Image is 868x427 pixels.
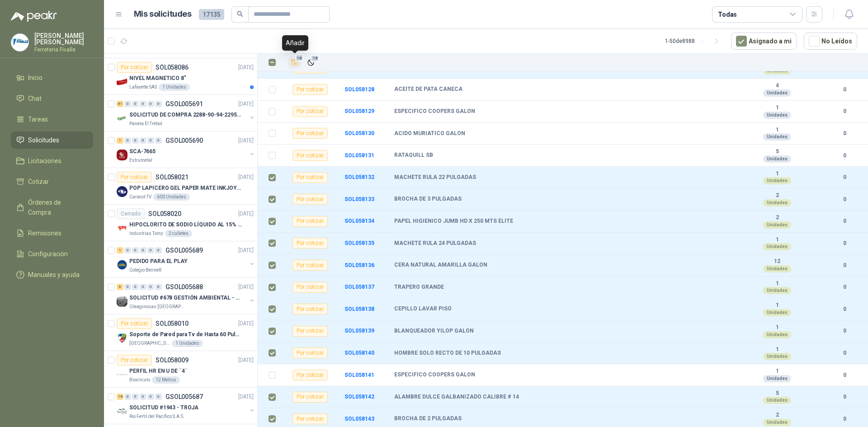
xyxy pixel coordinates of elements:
b: 1 [746,324,808,331]
a: Chat [11,90,93,107]
div: 0 [147,394,154,400]
b: 0 [832,129,857,138]
div: 0 [132,101,139,107]
div: Cerrado [117,208,145,219]
img: Company Logo [11,34,28,51]
span: Configuración [28,249,68,259]
button: Asignado a mi [731,33,797,50]
p: [PERSON_NAME] [PERSON_NAME] [34,33,93,45]
a: SOL058132 [344,174,374,180]
div: Por cotizar [292,260,328,271]
p: [DATE] [238,319,254,328]
div: Unidades [763,375,791,382]
p: GSOL005691 [165,101,203,107]
div: 0 [132,137,139,144]
span: 18 [295,54,304,61]
div: Unidades [763,221,791,229]
p: Estrumetal [129,157,152,164]
div: 1 - 50 de 8988 [665,34,724,48]
p: Oleaginosas [GEOGRAPHIC_DATA][PERSON_NAME] [129,303,186,310]
img: Logo peakr [11,11,57,22]
div: Por cotizar [117,355,152,366]
a: SOL058143 [344,416,374,422]
b: 2 [746,412,808,419]
p: NIVEL MAGNETICO 8" [129,74,186,83]
b: 0 [832,283,857,291]
b: 1 [746,280,808,287]
span: Órdenes de Compra [28,197,85,217]
img: Company Logo [117,406,127,417]
div: Por cotizar [117,172,152,183]
div: Unidades [763,177,791,184]
div: Todas [718,9,737,19]
p: [DATE] [238,246,254,255]
div: 0 [140,247,146,253]
b: 1 [746,302,808,309]
p: [DATE] [238,393,254,401]
div: 0 [140,137,146,144]
b: CERA NATURAL AMARILLA GALON [394,262,487,269]
p: GSOL005687 [165,394,203,400]
div: Por cotizar [292,216,328,227]
div: 1 [117,247,123,253]
b: 0 [832,151,857,160]
p: PERFIL HR EN U DE ¨4¨ [129,367,187,375]
b: 2 [746,192,808,199]
div: 0 [155,394,162,400]
div: Unidades [763,419,791,426]
img: Company Logo [117,296,127,307]
b: 5 [746,148,808,155]
a: CerradoSOL058020[DATE] Company LogoHIPOCLORITO DE SODIO LÍQUIDO AL 15% CONT NETO 20LIndustrias To... [104,205,257,241]
div: 61 [117,101,123,107]
h1: Mis solicitudes [134,8,192,21]
div: 0 [155,284,162,290]
b: 1 [746,170,808,178]
div: Por cotizar [292,238,328,249]
a: SOL058128 [344,86,374,93]
div: 0 [124,137,131,144]
div: Por cotizar [292,194,328,205]
span: Chat [28,94,42,103]
div: 0 [124,247,131,253]
a: SOL058133 [344,196,374,202]
p: [DATE] [238,210,254,218]
b: 0 [832,173,857,182]
div: 0 [155,101,162,107]
b: BROCHA DE 2 PULGADAS [394,415,462,422]
p: [DATE] [238,283,254,291]
div: Unidades [763,112,791,119]
img: Company Logo [117,186,127,197]
a: SOL058138 [344,306,374,312]
p: Industrias Tomy [129,230,163,237]
div: Unidades [763,331,791,338]
a: SOL058136 [344,262,374,268]
a: Licitaciones [11,152,93,169]
b: 0 [832,371,857,380]
b: 0 [832,415,857,423]
div: Por cotizar [292,326,328,337]
div: Por cotizar [117,318,152,329]
a: Órdenes de Compra [11,194,93,221]
p: [GEOGRAPHIC_DATA][PERSON_NAME] [129,340,170,347]
div: 0 [155,137,162,144]
div: Unidades [763,243,791,250]
b: ACEITE DE PATA CANECA [394,86,462,93]
a: SOL058130 [344,130,374,136]
a: SOL058140 [344,350,374,356]
b: PAPEL HIGIENICO JUMB HD X 250 MTS ELITE [394,218,513,225]
div: Por cotizar [292,392,328,403]
a: Configuración [11,245,93,263]
div: 0 [140,394,146,400]
p: HIPOCLORITO DE SODIO LÍQUIDO AL 15% CONT NETO 20L [129,221,242,229]
a: 1 0 0 0 0 0 GSOL005690[DATE] Company LogoSCA-7665Estrumetal [117,135,255,164]
a: Por cotizarSOL058086[DATE] Company LogoNIVEL MAGNETICO 8"Lafayette SAS1 Unidades [104,58,257,95]
b: 1 [746,236,808,244]
div: Unidades [763,155,791,163]
a: SOL058129 [344,108,374,114]
b: 0 [832,261,857,270]
a: 61 0 0 0 0 0 GSOL005691[DATE] Company LogoSOLICITUD DE COMPRA 2288-90-94-2295-96-2301-02-04Panela... [117,99,255,127]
